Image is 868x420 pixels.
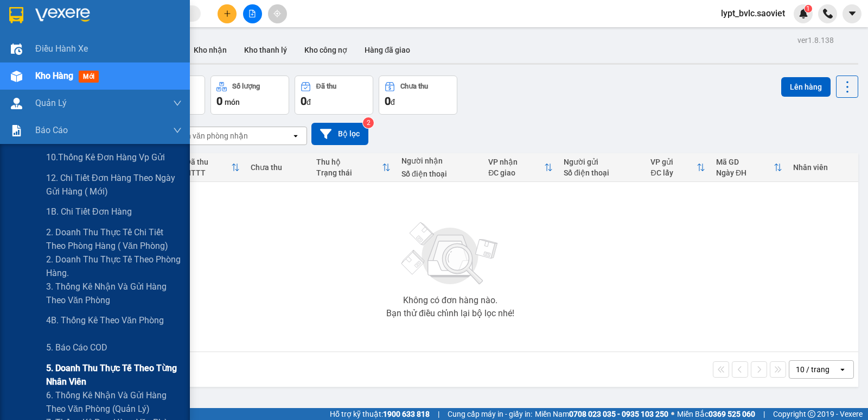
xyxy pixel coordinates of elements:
[793,163,853,172] div: Nhân viên
[330,408,430,420] span: Hỗ trợ kỹ thuật:
[716,158,774,166] div: Mã GD
[186,168,232,177] div: HTTT
[251,163,305,172] div: Chưa thu
[46,280,182,307] span: 3. Thống kê nhận và gửi hàng theo văn phòng
[843,4,861,23] button: caret-down
[301,95,307,108] span: 0
[383,410,430,418] strong: 1900 633 818
[808,410,815,418] span: copyright
[391,98,395,106] span: đ
[11,98,22,109] img: warehouse-icon
[273,10,281,17] span: aim
[224,10,231,17] span: plus
[677,408,755,420] span: Miền Bắc
[645,153,710,182] th: Toggle SortBy
[401,170,477,178] div: Số điện thoại
[488,168,544,177] div: ĐC giao
[232,83,260,90] div: Số lượng
[235,37,296,63] button: Kho thanh lý
[11,71,22,82] img: warehouse-icon
[35,71,73,81] span: Kho hàng
[180,153,246,182] th: Toggle SortBy
[173,99,182,108] span: down
[46,314,164,327] span: 4B. Thống kê theo văn phòng
[569,410,668,418] strong: 0708 023 035 - 0935 103 250
[173,130,248,141] div: Chọn văn phòng nhận
[650,158,696,166] div: VP gửi
[847,9,857,18] span: caret-down
[11,125,22,136] img: solution-icon
[296,37,356,63] button: Kho công nợ
[396,216,505,292] img: svg+xml;base64,PHN2ZyBjbGFzcz0ibGlzdC1wbHVnX19zdmciIHhtbG5zPSJodHRwOi8vd3d3LnczLm9yZy8yMDAwL3N2Zy...
[46,205,132,218] span: 1B. Chi tiết đơn hàng
[799,9,808,18] img: icon-new-feature
[243,4,262,23] button: file-add
[311,123,368,145] button: Bộ lọc
[46,225,182,253] span: 2. Doanh thu thực tế chi tiết theo phòng hàng ( văn phòng)
[35,123,68,137] span: Báo cáo
[356,37,419,63] button: Hàng đã giao
[185,37,235,63] button: Kho nhận
[9,7,23,23] img: logo-vxr
[46,151,165,164] span: 10.Thống kê đơn hàng vp gửi
[316,83,336,90] div: Đã thu
[46,388,182,416] span: 6. Thống kê nhận và gửi hàng theo văn phòng (quản lý)
[79,71,99,83] span: mới
[488,158,544,166] div: VP nhận
[311,153,396,182] th: Toggle SortBy
[216,95,222,108] span: 0
[316,168,382,177] div: Trạng thái
[295,76,373,115] button: Đã thu0đ
[386,309,514,318] div: Bạn thử điều chỉnh lại bộ lọc nhé!
[438,408,439,420] span: |
[316,158,382,166] div: Thu hộ
[564,168,640,177] div: Số điện thoại
[709,410,755,418] strong: 0369 525 060
[35,96,67,110] span: Quản Lý
[763,408,765,420] span: |
[379,76,457,115] button: Chưa thu0đ
[210,76,289,115] button: Số lượng0món
[186,158,232,166] div: Đã thu
[385,95,391,108] span: 0
[483,153,558,182] th: Toggle SortBy
[268,4,287,23] button: aim
[838,365,847,374] svg: open
[716,168,774,177] div: Ngày ĐH
[403,296,497,305] div: Không có đơn hàng nào.
[46,341,107,354] span: 5. Báo cáo COD
[46,171,182,198] span: 12. Chi tiết đơn hàng theo ngày gửi hàng ( mới)
[671,412,674,416] span: ⚪️
[823,9,833,18] img: phone-icon
[46,253,182,280] span: 2. Doanh thu thực tế theo phòng hàng.
[805,5,812,12] sup: 1
[711,153,788,182] th: Toggle SortBy
[248,10,256,17] span: file-add
[46,361,182,388] span: 5. Doanh thu thực tế theo từng nhân viên
[363,117,374,128] sup: 2
[173,126,182,135] span: down
[307,98,311,106] span: đ
[796,364,829,375] div: 10 / trang
[400,83,428,90] div: Chưa thu
[35,42,88,55] span: Điều hành xe
[564,158,640,166] div: Người gửi
[781,77,831,97] button: Lên hàng
[11,43,22,55] img: warehouse-icon
[218,4,237,23] button: plus
[712,7,794,20] span: lypt_bvlc.saoviet
[401,156,477,165] div: Người nhận
[797,34,834,46] div: ver 1.8.138
[448,408,532,420] span: Cung cấp máy in - giấy in:
[535,408,668,420] span: Miền Nam
[291,131,300,140] svg: open
[650,168,696,177] div: ĐC lấy
[806,5,810,12] span: 1
[225,98,240,106] span: món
